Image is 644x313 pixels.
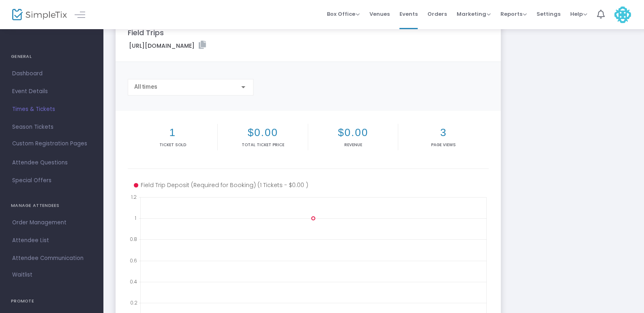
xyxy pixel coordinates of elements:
p: Revenue [310,142,396,148]
span: Season Tickets [12,122,91,132]
span: Venues [369,4,390,24]
span: Event Details [12,86,91,97]
text: 0.2 [130,299,137,306]
text: 1.2 [131,194,137,200]
span: Help [570,10,587,18]
text: 0.4 [130,278,137,285]
h2: 1 [129,126,216,139]
h4: MANAGE ATTENDEES [11,198,92,214]
span: Dashboard [12,68,91,79]
span: Marketing [457,10,491,18]
span: Special Offers [12,175,91,186]
span: All times [134,83,157,90]
span: Order Management [12,217,91,228]
h2: $0.00 [219,126,306,139]
span: Custom Registration Pages [12,140,87,148]
text: 0.8 [130,236,137,243]
h2: $0.00 [310,126,396,139]
span: Reports [500,10,527,18]
h4: PROMOTE [11,293,92,309]
text: 1 [135,215,136,221]
span: Box Office [327,10,360,18]
span: Events [399,4,418,24]
h4: GENERAL [11,49,92,65]
label: [URL][DOMAIN_NAME] [129,41,206,50]
span: Attendee Communication [12,253,91,264]
h2: 3 [400,126,487,139]
text: 0.6 [130,257,137,264]
m-panel-title: Field Trips [128,27,164,38]
span: Attendee Questions [12,158,91,168]
p: Ticket sold [129,142,216,148]
span: Orders [427,4,447,24]
p: Page Views [400,142,487,148]
span: Times & Tickets [12,104,91,115]
p: Total Ticket Price [219,142,306,148]
span: Attendee List [12,235,91,246]
span: Settings [537,4,560,24]
span: Waitlist [12,271,32,279]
